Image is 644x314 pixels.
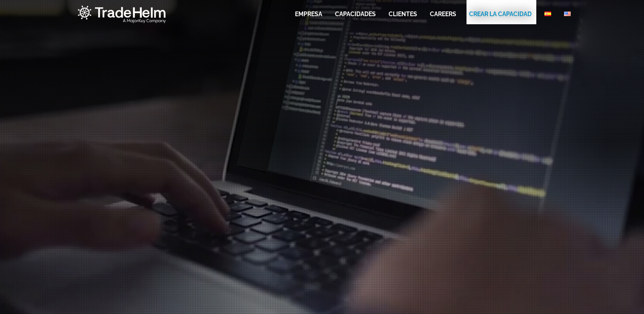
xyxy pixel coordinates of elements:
a: Clientes [389,10,417,18]
a: Crear La Capacidad [469,10,532,18]
a: EMPRESA [295,10,322,18]
a: CAREERS [430,10,456,18]
a: Capacidades [335,10,376,18]
img: English [564,11,571,16]
img: Español [544,11,551,16]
